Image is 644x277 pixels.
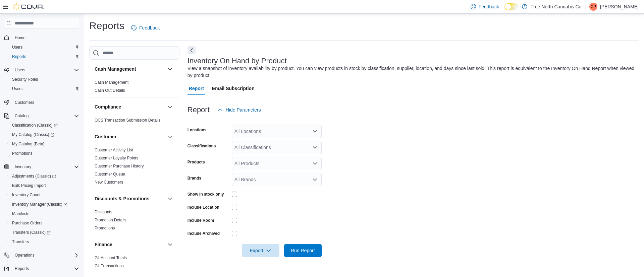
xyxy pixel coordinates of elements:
[12,202,67,207] span: Inventory Manager (Classic)
[166,103,174,111] button: Compliance
[95,133,165,140] button: Customer
[312,129,318,134] button: Open list of options
[13,3,44,10] img: Cova
[9,131,79,139] span: My Catalog (Classic)
[12,132,54,137] span: My Catalog (Classic)
[95,218,126,222] a: Promotion Details
[1,251,82,260] button: Operations
[1,111,82,121] button: Catalog
[89,146,179,189] div: Customer
[242,244,279,257] button: Export
[9,85,79,93] span: Users
[9,172,59,180] a: Adjustments (Classic)
[7,209,82,218] button: Manifests
[166,240,174,249] button: Finance
[12,66,28,74] button: Users
[166,133,174,141] button: Customer
[89,19,124,32] h1: Reports
[187,127,207,133] label: Locations
[479,3,499,10] span: Feedback
[189,82,204,95] span: Report
[139,24,160,31] span: Feedback
[15,164,31,169] span: Inventory
[95,180,123,185] a: New Customers
[95,80,128,85] a: Cash Management
[15,67,25,73] span: Users
[531,3,583,11] p: True North Cannabis Co.
[7,200,82,209] a: Inventory Manager (Classic)
[95,147,133,153] span: Customer Activity List
[187,218,214,223] label: Include Room
[9,85,25,93] a: Users
[591,3,596,11] span: CP
[9,200,70,208] a: Inventory Manager (Classic)
[12,66,79,74] span: Users
[12,163,34,171] button: Inventory
[9,191,43,199] a: Inventory Count
[9,219,45,227] a: Purchase Orders
[128,21,162,34] a: Feedback
[95,118,161,123] a: OCS Transaction Submission Details
[15,100,34,105] span: Customers
[9,75,41,83] a: Security Roles
[9,182,49,190] a: Bulk Pricing Import
[9,131,57,139] a: My Catalog (Classic)
[95,133,116,140] h3: Customer
[7,237,82,247] button: Transfers
[95,210,112,214] a: Discounts
[9,149,79,157] span: Promotions
[187,143,216,149] label: Classifications
[504,3,519,10] input: Dark Mode
[7,121,82,130] a: Classification (Classic)
[95,195,165,202] button: Discounts & Promotions
[7,130,82,139] a: My Catalog (Classic)
[7,228,82,237] a: Transfers (Classic)
[95,256,127,260] a: GL Account Totals
[12,98,79,107] span: Customers
[15,113,29,119] span: Catalog
[9,210,32,218] a: Manifests
[95,180,123,185] span: New Customers
[12,251,37,259] button: Operations
[9,140,79,148] span: My Catalog (Beta)
[585,3,587,11] p: |
[187,46,196,54] button: Next
[9,121,79,129] span: Classification (Classic)
[95,88,125,93] span: Cash Out Details
[12,34,28,42] a: Home
[12,45,22,50] span: Users
[95,209,112,215] span: Discounts
[12,265,32,273] button: Reports
[12,86,22,91] span: Users
[89,116,179,127] div: Compliance
[9,149,35,157] a: Promotions
[9,219,79,227] span: Purchase Orders
[12,112,31,120] button: Catalog
[1,32,82,42] button: Home
[9,200,79,208] span: Inventory Manager (Classic)
[589,3,597,11] div: Charmella Penchuk
[95,163,144,169] span: Customer Purchase History
[9,191,79,199] span: Inventory Count
[9,238,32,246] a: Transfers
[187,176,201,181] label: Brands
[95,88,125,93] a: Cash Out Details
[95,103,121,110] h3: Compliance
[95,241,112,248] h3: Finance
[1,65,82,75] button: Users
[95,195,149,202] h3: Discounts & Promotions
[312,177,318,182] button: Open list of options
[95,155,138,161] span: Customer Loyalty Points
[95,217,126,223] span: Promotion Details
[187,205,219,210] label: Include Location
[12,141,45,147] span: My Catalog (Beta)
[7,52,82,61] button: Reports
[187,106,210,114] h3: Report
[212,82,255,95] span: Email Subscription
[12,239,29,245] span: Transfers
[187,57,287,65] h3: Inventory On Hand by Product
[7,43,82,52] button: Users
[12,151,33,156] span: Promotions
[7,218,82,228] button: Purchase Orders
[12,98,37,107] a: Customers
